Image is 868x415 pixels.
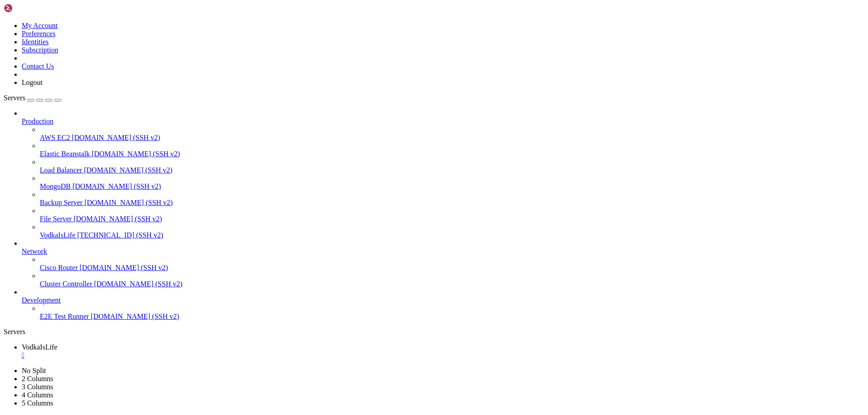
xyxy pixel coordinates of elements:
a: My Account [22,22,58,29]
span: : [170,11,174,19]
span: e [11,11,14,19]
span: ═ [137,42,141,49]
span: r [72,11,76,19]
span: ╣ [159,42,163,49]
span: ═ [94,65,98,72]
a: AWS EC2 [DOMAIN_NAME] (SSH v2) [40,134,864,142]
span: ═ [65,73,69,80]
span: 𝓻 [170,57,173,65]
span: ═ [127,73,130,80]
span: 𝓮 [139,57,142,65]
a: Preferences [22,30,56,37]
span: 𝓮 [190,57,193,65]
span: r [159,11,163,19]
span: 🔥 [87,57,94,65]
span: ╚ [156,50,159,57]
span: ║ [148,42,152,49]
span: ═ [159,50,163,57]
span: a [163,11,166,19]
a: VodkaIsLife [TECHNICAL_ID] (SSH v2) [40,231,864,239]
span: ═ [112,73,116,80]
span: ═ [108,73,112,80]
span: o [98,80,101,88]
span: P [123,11,127,19]
span: ╚ [69,65,72,72]
span: L [130,11,134,19]
span: ═ [137,73,141,80]
span: ╠ [134,42,137,49]
span: 🔥 [201,57,208,65]
a: Development [22,296,864,304]
span: d [83,11,87,19]
span: 𝓟 [127,57,132,65]
span: ═ [228,65,231,72]
span: 𝓻 [156,57,158,65]
span: ═ [83,73,87,80]
span: ═ [134,65,137,72]
span: ╗ [170,34,174,42]
span: t [123,80,127,88]
span: [DOMAIN_NAME] (SSH v2) [85,199,173,206]
span: o [116,80,119,88]
span: ═ [159,65,163,72]
span: ║ [166,42,170,49]
span: . [181,11,184,19]
span: e [152,11,156,19]
span: [DOMAIN_NAME] (SSH v2) [72,134,160,141]
span: ═ [123,73,127,80]
li: Backup Server [DOMAIN_NAME] (SSH v2) [40,191,864,207]
span: ╗ [141,34,145,42]
span: Servers [4,94,25,102]
span: 𝓮 [117,57,119,65]
span: Backup Server [40,199,83,206]
span: Development [22,296,61,304]
span: ═ [159,73,163,80]
span: ║ [156,42,159,49]
span: c [94,11,98,19]
span: ═ [72,73,76,80]
span: N [206,11,210,19]
a: MongoDB [DOMAIN_NAME] (SSH v2) [40,182,864,191]
span: g [112,11,116,19]
span: ╩ [141,50,145,57]
li: Elastic Beanstalk [DOMAIN_NAME] (SSH v2) [40,142,864,158]
span: ═ [72,65,76,72]
span: ═ [123,65,127,72]
span: W [83,80,87,88]
span: 𝓮 [168,57,170,65]
span: ═ [80,73,83,80]
span: m [101,80,105,88]
span: ═ [112,65,116,72]
span: ═ [174,73,177,80]
a: Servers [4,94,61,102]
span: o [98,11,101,19]
span: l [148,11,152,19]
span: 2 [199,11,203,19]
span: ═ [188,73,192,80]
span: / [192,11,195,19]
span: [DOMAIN_NAME] (SSH v2) [72,182,161,190]
span: ═ [119,65,123,72]
a:  [22,351,864,359]
span: ═ [145,65,148,72]
span: ╦ [123,34,127,42]
span: ═ [192,65,195,72]
span: ═ [105,73,108,80]
span: ═ [127,50,130,57]
span: ═ [166,73,170,80]
span: ═ [98,73,101,80]
span: ═ [145,50,148,57]
span: ╔ [134,34,137,42]
span: ║ [174,42,177,49]
span: ═ [130,65,134,72]
span: ╦ [58,73,61,80]
a: Identities [22,38,49,46]
span: ═ [119,73,123,80]
span: R [224,11,228,19]
span: ═ [206,65,210,72]
span: ║ [152,42,156,49]
span: ═ [217,73,221,80]
a: Backup Server [DOMAIN_NAME] (SSH v2) [40,199,864,207]
span: AWS EC2 [40,134,70,141]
